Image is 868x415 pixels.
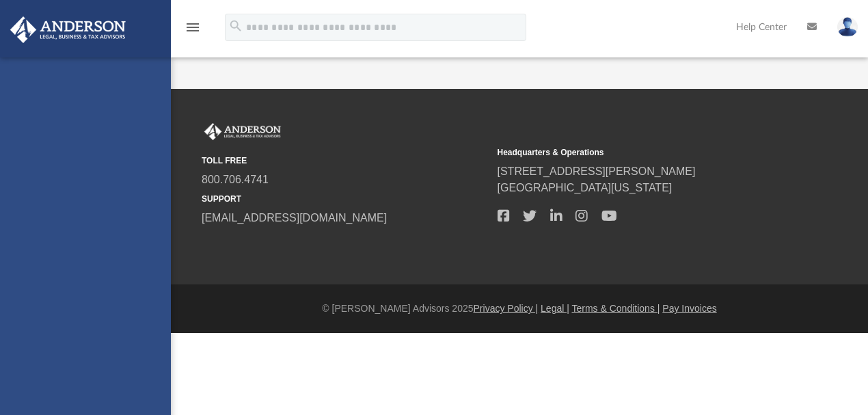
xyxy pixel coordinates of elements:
a: [GEOGRAPHIC_DATA][US_STATE] [498,182,673,193]
a: Privacy Policy | [474,303,539,314]
a: menu [185,26,201,36]
i: search [228,18,243,34]
img: User Pic [837,17,858,37]
small: SUPPORT [202,193,488,205]
div: © [PERSON_NAME] Advisors 2025 [171,302,868,316]
a: Legal | [541,303,569,314]
a: [STREET_ADDRESS][PERSON_NAME] [498,165,696,177]
a: Pay Invoices [662,303,716,314]
small: Headquarters & Operations [498,146,784,159]
a: 800.706.4741 [202,174,269,185]
a: Terms & Conditions | [572,303,660,314]
img: Anderson Advisors Platinum Portal [202,123,284,141]
img: Anderson Advisors Platinum Portal [6,16,130,43]
a: [EMAIL_ADDRESS][DOMAIN_NAME] [202,212,387,224]
i: menu [185,19,201,36]
small: TOLL FREE [202,155,488,167]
